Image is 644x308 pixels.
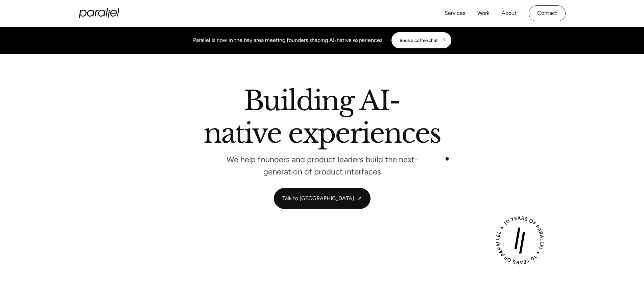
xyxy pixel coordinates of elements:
div: Parallel is now in the bay area meeting founders shaping AI-native experiences. [193,36,383,44]
a: Services [445,8,465,18]
div: Book a coffee chat [400,38,438,43]
a: home [79,8,119,18]
p: We help founders and product leaders build the next-generation of product interfaces [221,157,424,174]
a: Contact [529,5,566,21]
img: CTA arrow image [440,38,446,43]
a: About [502,8,517,18]
a: Work [477,8,490,18]
h2: Building AI-native experiences [129,88,515,149]
a: Book a coffee chat [391,32,451,48]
